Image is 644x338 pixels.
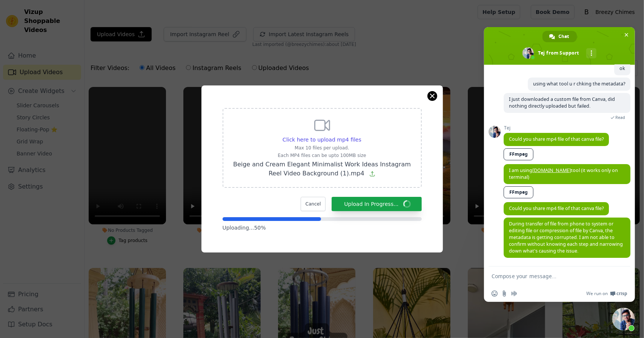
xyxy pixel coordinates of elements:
[612,308,635,330] div: Close chat
[509,136,604,142] span: Could you share mp4 file of that canva file?
[232,152,412,158] p: Each MP4 files can be upto 100MB size
[332,197,421,211] button: Upload In Progress...
[509,96,615,109] span: I just downloaded a custom file from Canva, did nothing directly uploaded but failed.
[533,81,625,87] span: using what tool u r chking the metadata?
[492,273,611,280] textarea: Compose your message...
[428,91,437,100] button: Close modal
[559,31,569,42] span: Chat
[283,137,361,143] span: Click here to upload mp4 files
[511,291,517,297] span: Audio message
[509,167,618,180] span: I am using tool (it works only on terminal)
[532,167,571,174] a: [DOMAIN_NAME]
[616,291,627,297] span: Crisp
[233,161,411,177] span: Beige and Cream Elegant Minimalist Work Ideas Instagram Reel Video Background (1).mp4
[301,197,326,211] button: Cancel
[509,221,623,254] span: During transfer of file from phone to system or editing file or compression of file by Canva, the...
[615,115,625,120] span: Read
[622,31,630,39] span: Close chat
[504,125,609,131] span: Tej
[223,224,422,231] p: Uploading... 50 %
[501,291,507,297] span: Send a file
[619,65,625,72] span: ok
[509,205,604,212] span: Could you share mp4 file of that canva file?
[232,145,412,151] p: Max 10 files per upload.
[504,148,533,160] a: FFmpeg
[504,186,533,198] a: FFmpeg
[586,48,596,58] div: More channels
[586,291,608,297] span: We run on
[586,291,627,297] a: We run onCrisp
[543,31,577,42] div: Chat
[492,291,498,297] span: Insert an emoji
